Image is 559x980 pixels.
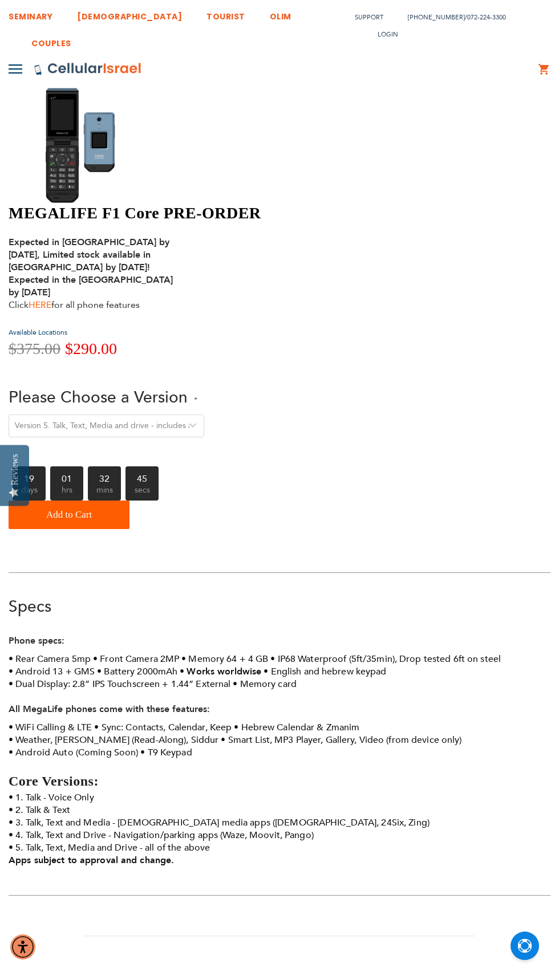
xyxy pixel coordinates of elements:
[10,454,20,485] div: Reviews
[270,653,501,665] li: IP68 Waterproof (5ft/35min), Drop tested 6ft on steel
[9,791,550,804] li: 1. Talk - Voice Only
[9,665,95,678] li: Android 13 + GMS
[77,3,182,24] a: [DEMOGRAPHIC_DATA]
[233,678,297,690] li: Memory card
[65,340,117,357] span: $290.00
[29,299,51,311] a: HERE
[9,501,129,529] button: Add to Cart
[9,387,188,408] span: Please Choose a Version
[234,721,359,734] li: Hebrew Calendar & Zmanim
[408,13,465,22] a: [PHONE_NUMBER]
[9,635,64,647] strong: Phone specs:
[31,30,71,51] a: COUPLES
[125,466,159,483] b: 45
[9,204,408,223] h1: MEGALIFE F1 Core PRE-ORDER
[9,596,51,617] a: Specs
[378,30,398,39] span: Login
[9,854,174,867] strong: Apps subject to approval and change.
[221,734,461,746] li: Smart List, MP3 Player, Gallery, Video (from device only)
[467,13,506,22] a: 072-224-3300
[9,653,91,665] li: Rear Camera 5mp
[94,721,232,734] li: Sync: Contacts, Calendar, Keep
[34,62,142,76] img: Cellular Israel Logo
[9,236,185,311] div: Click for all phone features
[97,665,177,678] li: Battery 2000mAh
[355,13,383,22] a: Support
[9,328,67,337] a: Available Locations
[88,483,121,501] span: mins
[9,816,550,829] li: 3. Talk, Text and Media - [DEMOGRAPHIC_DATA] media apps ([DEMOGRAPHIC_DATA], 24Six, Zing)
[9,774,99,788] strong: Core Versions:
[46,503,92,526] span: Add to Cart
[9,829,550,841] li: 4. Talk, Text and Drive - Navigation/parking apps (Waze, Moovit, Pango)
[9,236,173,299] strong: Expected in [GEOGRAPHIC_DATA] by [DATE], Limited stock available in [GEOGRAPHIC_DATA] by [DATE]! ...
[270,3,291,24] a: OLIM
[13,466,46,483] b: 19
[140,746,192,759] li: T9 Keypad
[9,703,210,715] strong: All MegaLife phones come with these features:
[9,721,92,734] li: WiFi Calling & LTE
[50,466,83,483] b: 01
[396,9,506,26] li: /
[181,653,268,665] li: Memory 64 + 4 GB
[9,734,218,746] li: Weather, [PERSON_NAME] (Read-Along), Siddur
[93,653,179,665] li: Front Camera 2MP
[10,934,35,959] div: Accessibility Menu
[9,340,60,357] span: $375.00
[9,841,550,867] li: 5. Talk, Text, Media and Drive - all of the above
[187,665,261,678] strong: Works worldwise
[13,483,46,501] span: days
[9,804,550,816] li: 2. Talk & Text
[9,3,52,24] a: SEMINARY
[206,3,245,24] a: TOURIST
[88,466,121,483] b: 32
[9,678,230,690] li: Dual Display: 2.8” IPS Touchscreen + 1.44” External
[50,483,83,501] span: hrs
[9,87,174,204] img: MEGALIFE F1 Core PRE-ORDER
[9,64,22,74] img: Toggle Menu
[264,665,386,678] li: English and hebrew keypad
[125,483,159,501] span: secs
[9,746,138,759] li: Android Auto (Coming Soon)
